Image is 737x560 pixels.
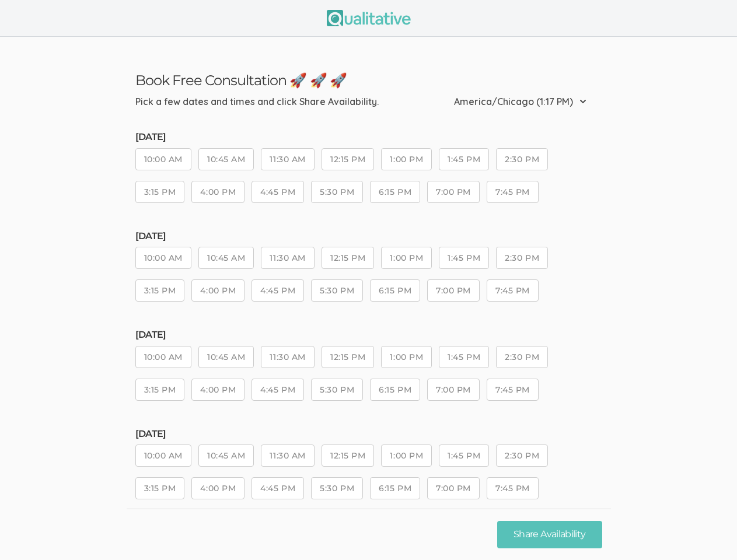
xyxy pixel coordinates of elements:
[370,477,420,499] button: 6:15 PM
[135,72,602,89] h3: Book Free Consultation 🚀 🚀 🚀
[311,379,363,401] button: 5:30 PM
[198,444,254,467] button: 10:45 AM
[497,521,602,548] button: Share Availability
[198,148,254,170] button: 10:45 AM
[381,444,432,467] button: 1:00 PM
[496,247,548,269] button: 2:30 PM
[311,181,363,203] button: 5:30 PM
[322,247,374,269] button: 12:15 PM
[135,330,602,340] h5: [DATE]
[261,247,314,269] button: 11:30 AM
[135,181,185,203] button: 3:15 PM
[191,477,244,499] button: 4:00 PM
[381,247,432,269] button: 1:00 PM
[370,379,420,401] button: 6:15 PM
[496,148,548,170] button: 2:30 PM
[135,231,602,242] h5: [DATE]
[135,279,185,302] button: 3:15 PM
[487,477,539,499] button: 7:45 PM
[191,279,244,302] button: 4:00 PM
[439,346,489,368] button: 1:45 PM
[487,181,539,203] button: 7:45 PM
[252,279,304,302] button: 4:45 PM
[322,444,374,467] button: 12:15 PM
[381,346,432,368] button: 1:00 PM
[135,132,602,142] h5: [DATE]
[261,444,314,467] button: 11:30 AM
[427,379,480,401] button: 7:00 PM
[496,444,548,467] button: 2:30 PM
[261,346,314,368] button: 11:30 AM
[322,148,374,170] button: 12:15 PM
[439,148,489,170] button: 1:45 PM
[135,379,185,401] button: 3:15 PM
[252,477,304,499] button: 4:45 PM
[135,477,185,499] button: 3:15 PM
[427,181,480,203] button: 7:00 PM
[135,247,191,269] button: 10:00 AM
[427,477,480,499] button: 7:00 PM
[427,279,480,302] button: 7:00 PM
[191,181,244,203] button: 4:00 PM
[322,346,374,368] button: 12:15 PM
[135,444,191,467] button: 10:00 AM
[487,379,539,401] button: 7:45 PM
[135,429,602,439] h5: [DATE]
[311,477,363,499] button: 5:30 PM
[198,247,254,269] button: 10:45 AM
[198,346,254,368] button: 10:45 AM
[439,444,489,467] button: 1:45 PM
[439,247,489,269] button: 1:45 PM
[487,279,539,302] button: 7:45 PM
[135,148,191,170] button: 10:00 AM
[311,279,363,302] button: 5:30 PM
[370,279,420,302] button: 6:15 PM
[370,181,420,203] button: 6:15 PM
[327,10,411,26] img: Qualitative
[261,148,314,170] button: 11:30 AM
[496,346,548,368] button: 2:30 PM
[381,148,432,170] button: 1:00 PM
[252,181,304,203] button: 4:45 PM
[191,379,244,401] button: 4:00 PM
[135,95,379,108] div: Pick a few dates and times and click Share Availability.
[135,346,191,368] button: 10:00 AM
[252,379,304,401] button: 4:45 PM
